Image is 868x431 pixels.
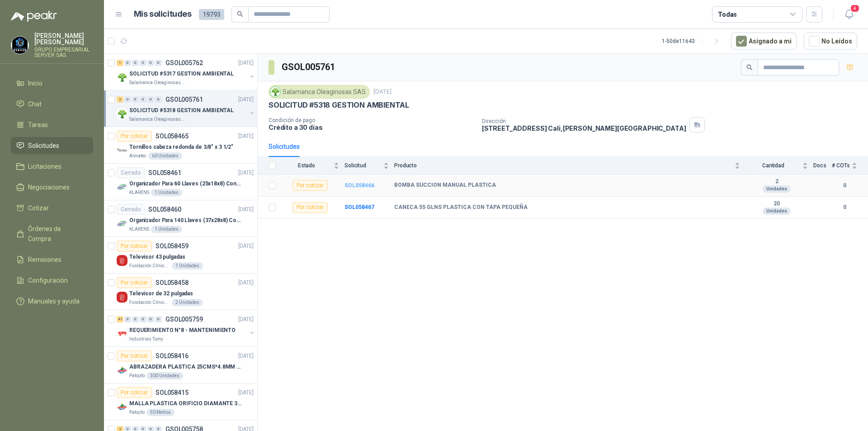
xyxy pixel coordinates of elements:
p: GSOL005761 [165,96,203,103]
button: 4 [841,6,857,23]
a: SOL058467 [344,204,374,210]
div: Por cotizar [117,387,152,398]
div: 300 Unidades [146,372,183,379]
a: Por cotizarSOL058459[DATE] Company LogoTelevisor 43 pulgadasFundación Clínica Shaio1 Unidades [104,237,257,274]
div: Por cotizar [117,131,152,142]
span: # COTs [832,162,850,169]
th: Docs [813,157,832,175]
span: Solicitudes [28,141,59,151]
div: 0 [124,96,131,103]
img: Company Logo [117,218,127,229]
p: ABRAZADERA PLASTICA 25CMS*4.8MM NEGRA [129,363,242,371]
p: GSOL005762 [165,60,203,66]
div: 0 [155,96,162,103]
p: SOL058461 [148,170,181,176]
p: [DATE] [238,279,254,287]
div: 0 [132,316,139,322]
div: Cerrado [117,167,145,178]
p: [DATE] [238,205,254,214]
b: 0 [832,181,857,190]
img: Company Logo [117,182,127,193]
b: BOMBA SUCCION MANUAL PLASTICA [394,182,496,189]
p: Salamanca Oleaginosas SAS [129,116,186,123]
p: [DATE] [238,388,254,397]
span: Configuración [28,275,68,285]
img: Company Logo [11,37,28,54]
div: 41 [117,316,123,322]
span: Cantidad [745,162,801,169]
span: Chat [28,99,42,109]
p: SOL058415 [156,389,189,396]
a: Tareas [11,116,93,133]
img: Company Logo [117,255,127,266]
span: 19793 [199,9,224,20]
a: Órdenes de Compra [11,220,93,247]
div: Por cotizar [292,180,328,191]
div: 0 [124,60,131,66]
p: Patojito [129,409,145,416]
img: Company Logo [117,72,127,83]
div: 0 [155,60,162,66]
h3: GSOL005761 [282,60,336,74]
div: Unidades [763,185,791,193]
p: Fundación Clínica Shaio [129,299,170,306]
img: Company Logo [117,292,127,303]
th: Estado [281,157,344,175]
div: Por cotizar [117,241,152,251]
a: Inicio [11,75,93,92]
span: Órdenes de Compra [28,224,85,244]
img: Company Logo [117,402,127,412]
p: Dirección [482,118,686,124]
a: 1 0 0 0 0 0 GSOL005762[DATE] Company LogoSOLICITUD #5317 GESTION AMBIENTALSalamanca Oleaginosas SAS [117,57,255,86]
a: 41 0 0 0 0 0 GSOL005759[DATE] Company LogoREQUERIMIENTO N°8 - MANTENIMIENTOIndustrias Tomy [117,314,255,343]
div: Todas [718,9,737,19]
button: No Leídos [804,33,857,50]
p: [DATE] [238,95,254,104]
a: Licitaciones [11,158,93,175]
div: 0 [147,316,154,322]
p: SOLICITUD #5317 GESTION AMBIENTAL [129,70,234,78]
p: Organizador Para 60 Llaves (25x18x8) Con Cerradura [129,180,242,188]
p: [DATE] [238,59,254,67]
b: 20 [745,200,808,208]
div: 0 [124,316,131,322]
p: [DATE] [373,88,392,96]
p: [STREET_ADDRESS] Cali , [PERSON_NAME][GEOGRAPHIC_DATA] [482,124,686,132]
a: SOL058466 [344,182,374,189]
p: Almatec [129,152,146,160]
span: Producto [394,162,733,169]
b: 2 [745,178,808,185]
div: 0 [147,60,154,66]
div: 0 [140,316,146,322]
div: Por cotizar [117,277,152,288]
a: Por cotizarSOL058415[DATE] Company LogoMALLA PLASTICA ORIFICIO DIAMANTE 3MMPatojito50 Metros [104,384,257,420]
div: 0 [132,96,139,103]
div: Cerrado [117,204,145,215]
p: Televisor 43 pulgadas [129,253,185,261]
span: search [237,11,243,17]
p: [DATE] [238,352,254,360]
img: Company Logo [117,109,127,119]
p: Salamanca Oleaginosas SAS [129,79,186,86]
p: SOL058416 [156,353,189,359]
p: Televisor de 32 pulgadas [129,289,193,298]
div: Por cotizar [117,350,152,361]
span: Licitaciones [28,161,61,171]
img: Company Logo [117,365,127,376]
p: KLARENS [129,226,149,233]
b: 0 [832,203,857,212]
span: Tareas [28,120,48,130]
a: Chat [11,95,93,113]
span: Solicitud [344,162,382,169]
span: Remisiones [28,255,61,265]
span: Inicio [28,78,42,88]
p: Industrias Tomy [129,336,163,343]
a: Negociaciones [11,179,93,196]
div: 2 Unidades [172,299,203,306]
p: SOLICITUD #5318 GESTION AMBIENTAL [129,106,234,115]
p: SOL058460 [148,206,181,213]
h1: Mis solicitudes [134,8,192,21]
span: 4 [850,4,860,13]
